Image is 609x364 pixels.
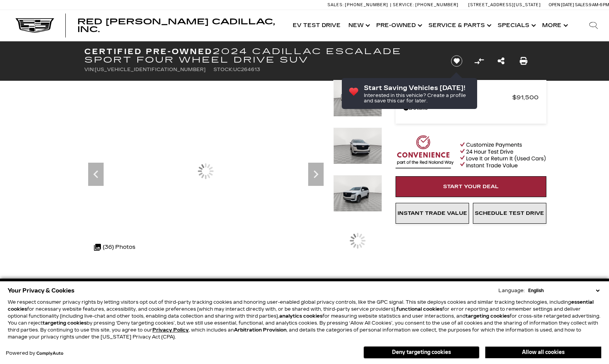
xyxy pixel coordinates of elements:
strong: Arbitration Provision [234,327,287,333]
img: Certified Used 2024 Crystal White Tricoat Cadillac Sport image 2 [333,80,382,117]
strong: functional cookies [396,306,442,312]
span: Start Your Deal [443,184,499,190]
span: VIN: [84,67,95,72]
a: Service: [PHONE_NUMBER] [390,3,461,7]
a: Details [403,103,539,114]
a: Service & Parts [425,10,494,41]
span: Your Privacy & Cookies [8,285,75,296]
a: Privacy Policy [152,327,189,333]
img: Certified Used 2024 Crystal White Tricoat Cadillac Sport image 4 [333,175,382,212]
div: (36) Photos [90,238,139,257]
a: [STREET_ADDRESS][US_STATE] [468,2,541,7]
span: Sales: [328,2,344,7]
span: Open [DATE] [549,2,574,7]
button: Compare vehicle [473,55,485,67]
a: Schedule Test Drive [473,203,546,224]
a: Start Your Deal [396,176,546,197]
strong: targeting cookies [43,320,87,326]
select: Language Select [526,287,601,294]
button: Deny targeting cookies [363,346,479,359]
button: Save vehicle [448,55,465,67]
span: Service: [393,2,414,7]
span: [PHONE_NUMBER] [415,2,459,7]
span: [US_VEHICLE_IDENTIFICATION_NUMBER] [95,67,206,72]
div: Powered by [6,351,63,356]
span: Stock: [213,67,233,72]
strong: targeting cookies [466,313,510,319]
a: Share this Certified Pre-Owned 2024 Cadillac Escalade Sport Four Wheel Drive SUV [498,56,505,66]
a: Pre-Owned [372,10,425,41]
div: Language: [498,288,525,293]
a: Red [PERSON_NAME] Cadillac, Inc. [77,18,281,33]
span: Red [PERSON_NAME] [403,92,512,103]
span: UC264613 [233,67,260,72]
span: Red [PERSON_NAME] Cadillac, Inc. [77,17,275,34]
a: ComplyAuto [36,351,63,356]
button: Allow all cookies [485,347,601,358]
span: $91,500 [512,92,539,103]
h1: 2024 Cadillac Escalade Sport Four Wheel Drive SUV [84,47,438,64]
div: Next [308,163,324,186]
a: Print this Certified Pre-Owned 2024 Cadillac Escalade Sport Four Wheel Drive SUV [520,56,527,66]
a: Specials [494,10,538,41]
a: EV Test Drive [289,10,345,41]
a: Red [PERSON_NAME] $91,500 [403,92,539,103]
img: Certified Used 2024 Crystal White Tricoat Cadillac Sport image 3 [333,128,382,164]
a: Sales: [PHONE_NUMBER] [328,3,390,7]
button: More [538,10,570,41]
span: Schedule Test Drive [475,210,544,216]
span: Instant Trade Value [397,210,467,216]
img: Cadillac Dark Logo with Cadillac White Text [15,18,54,33]
span: [PHONE_NUMBER] [345,2,388,7]
strong: Certified Pre-Owned [84,47,213,56]
span: 9 AM-6 PM [589,2,609,7]
a: New [345,10,372,41]
strong: analytics cookies [279,313,322,319]
span: Sales: [575,2,589,7]
div: Previous [88,163,104,186]
p: We respect consumer privacy rights by letting visitors opt out of third-party tracking cookies an... [8,299,601,340]
a: Instant Trade Value [396,203,469,224]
